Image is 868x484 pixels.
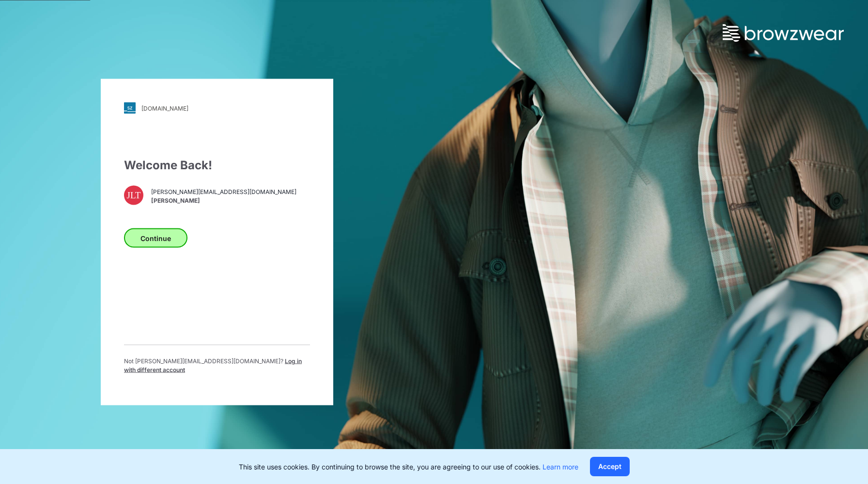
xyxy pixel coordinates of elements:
div: Welcome Back! [124,157,310,174]
div: [DOMAIN_NAME] [141,104,188,112]
span: [PERSON_NAME] [151,196,296,205]
p: This site uses cookies. By continuing to browse the site, you are agreeing to our use of cookies. [239,462,578,472]
p: Not [PERSON_NAME][EMAIL_ADDRESS][DOMAIN_NAME] ? [124,357,310,374]
img: browzwear-logo.73288ffb.svg [723,24,844,42]
span: [PERSON_NAME][EMAIL_ADDRESS][DOMAIN_NAME] [151,187,296,196]
button: Accept [590,457,630,476]
div: JLT [124,186,143,205]
a: [DOMAIN_NAME] [124,102,310,114]
a: Learn more [542,463,578,471]
img: svg+xml;base64,PHN2ZyB3aWR0aD0iMjgiIGhlaWdodD0iMjgiIHZpZXdCb3g9IjAgMCAyOCAyOCIgZmlsbD0ibm9uZSIgeG... [124,102,136,114]
button: Continue [124,228,187,248]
